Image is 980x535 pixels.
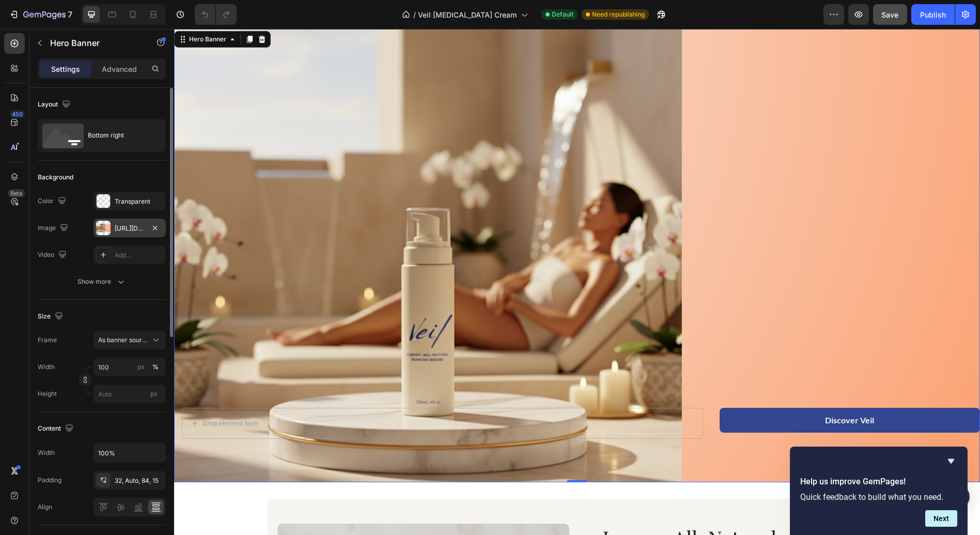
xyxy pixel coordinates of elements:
[115,251,163,260] div: Add...
[152,362,159,372] div: %
[38,98,72,112] div: Layout
[98,335,149,345] span: As banner source
[149,361,162,373] button: px
[115,197,163,206] div: Transparent
[94,331,166,349] button: As banner source
[88,124,151,147] div: Bottom right
[911,4,955,25] button: Publish
[38,248,69,262] div: Video
[418,9,517,20] span: Veil [MEDICAL_DATA] Cream
[102,64,137,74] p: Advanced
[51,64,80,74] p: Settings
[115,476,163,485] div: 32, Auto, 84, 15
[78,277,126,287] div: Show more
[546,379,806,404] button: <p>Discover Veil</p>
[29,390,84,399] div: Drop element here
[174,29,980,535] iframe: Design area
[38,389,57,399] label: Height
[68,8,72,21] p: 7
[592,10,645,19] span: Need republishing
[115,224,145,233] div: [URL][DOMAIN_NAME]
[800,476,957,488] h2: Help us improve GemPages!
[38,221,70,235] div: Image
[38,448,55,457] div: Width
[38,272,166,291] button: Show more
[38,173,73,182] div: Background
[38,502,52,512] div: Align
[4,4,77,25] button: 7
[94,358,166,376] input: px%
[94,385,166,403] input: px
[873,4,907,25] button: Save
[38,310,65,324] div: Size
[38,194,68,208] div: Color
[8,189,25,197] div: Beta
[94,444,165,462] input: Auto
[150,390,158,398] span: px
[195,4,237,25] div: Undo/Redo
[945,455,957,467] button: Hide survey
[13,6,54,15] div: Hero Banner
[38,476,61,485] div: Padding
[38,362,55,372] label: Width
[10,110,25,118] div: 450
[413,9,416,20] span: /
[552,10,573,19] span: Default
[38,422,75,436] div: Content
[50,37,138,49] p: Hero Banner
[651,385,700,398] p: Discover Veil
[137,362,145,372] div: px
[920,9,946,20] div: Publish
[925,510,957,527] button: Next question
[800,455,957,527] div: Help us improve GemPages!
[135,361,147,373] button: %
[38,335,57,345] label: Frame
[800,492,957,502] p: Quick feedback to build what you need.
[882,10,899,19] span: Save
